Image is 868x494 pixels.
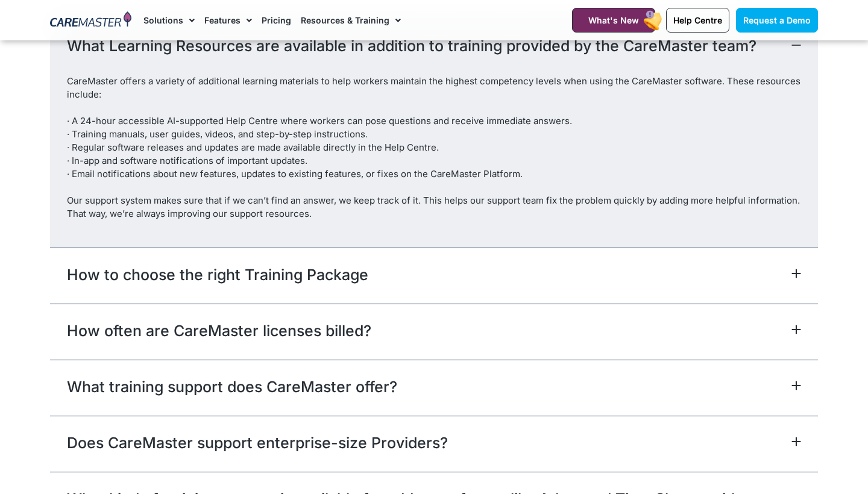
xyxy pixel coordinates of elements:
div: How to choose the right Training Package [50,248,818,304]
img: CareMaster Logo [50,11,131,30]
a: What Learning Resources are available in addition to training provided by the CareMaster team? [67,35,756,57]
span: Request a Demo [743,15,811,25]
div: How often are CareMaster licenses billed? [50,304,818,360]
a: Does CareMaster support enterprise-size Providers? [67,432,448,454]
span: What's New [588,15,639,25]
a: Help Centre [666,8,729,33]
a: Request a Demo [736,8,818,33]
span: Help Centre [673,15,722,25]
div: Does CareMaster support enterprise-size Providers? [50,416,818,472]
div: What Learning Resources are available in addition to training provided by the CareMaster team? [50,19,818,75]
a: How often are CareMaster licenses billed? [67,320,371,342]
p: CareMaster offers a variety of additional learning materials to help workers maintain the highest... [67,75,801,220]
a: How to choose the right Training Package [67,264,368,286]
div: What training support does CareMaster offer? [50,360,818,416]
a: What training support does CareMaster offer? [67,376,397,398]
div: What Learning Resources are available in addition to training provided by the CareMaster team? [50,75,818,247]
a: What's New [572,8,655,33]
